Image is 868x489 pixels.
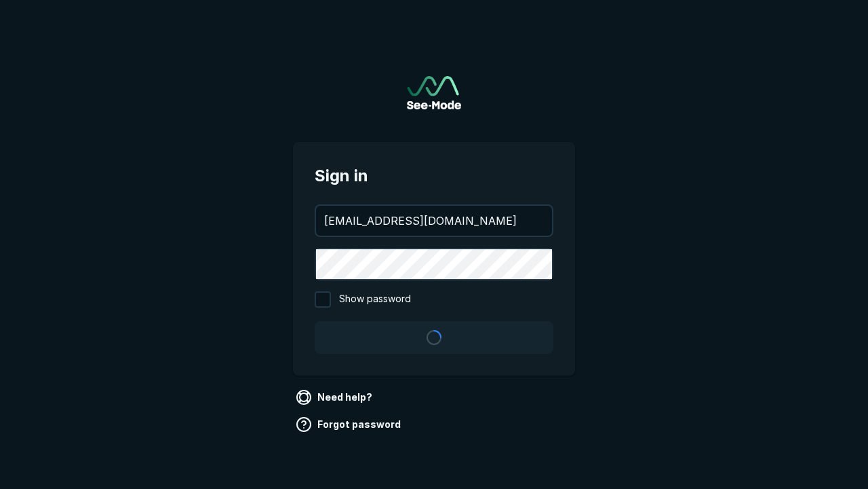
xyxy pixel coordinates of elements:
input: your@email.com [316,206,552,236]
span: Sign in [315,164,553,188]
a: Forgot password [293,414,406,435]
a: Go to sign in [407,76,461,109]
a: Need help? [293,386,378,408]
img: See-Mode Logo [407,76,461,109]
span: Show password [339,291,411,308]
